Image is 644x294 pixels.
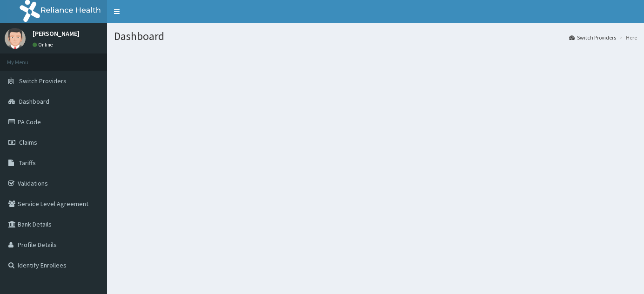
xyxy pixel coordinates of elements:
[19,159,36,167] span: Tariffs
[33,41,55,48] a: Online
[19,97,49,106] span: Dashboard
[33,30,80,37] p: [PERSON_NAME]
[617,33,637,41] li: Here
[19,77,67,85] span: Switch Providers
[5,28,26,49] img: User Image
[114,30,637,42] h1: Dashboard
[569,33,616,41] a: Switch Providers
[19,138,37,147] span: Claims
